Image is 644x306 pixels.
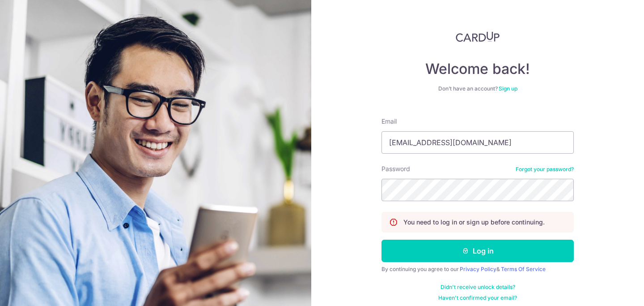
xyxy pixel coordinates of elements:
[381,131,574,154] input: Enter your Email
[456,31,500,42] img: CardUp Logo
[438,294,517,302] a: Haven't confirmed your email?
[381,85,574,92] div: Don’t have an account?
[441,284,515,291] a: Didn't receive unlock details?
[381,266,574,273] div: By continuing you agree to our &
[381,164,410,173] label: Password
[403,218,545,227] p: You need to log in or sign up before continuing.
[381,240,574,262] button: Log in
[501,266,546,272] a: Terms Of Service
[516,166,574,173] a: Forgot your password?
[499,85,517,92] a: Sign up
[381,117,397,126] label: Email
[381,60,574,78] h4: Welcome back!
[460,266,496,272] a: Privacy Policy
